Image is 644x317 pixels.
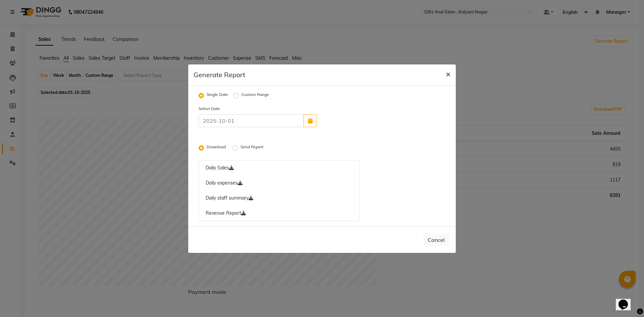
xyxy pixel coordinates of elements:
label: Send Report [240,144,265,152]
span: × [446,69,450,79]
button: Cancel [423,233,449,246]
iframe: chat widget [616,290,637,310]
a: Revenue Report [199,206,360,221]
a: Daily expenses [199,175,360,191]
a: Daily staff summary [199,191,360,206]
label: Select Date [194,106,258,112]
h5: Generate Report [194,70,245,80]
button: Close [440,64,456,83]
label: Download [207,144,227,152]
label: Custom Range [241,92,269,100]
label: Single Date [207,92,228,100]
a: Daily Sales [199,160,360,176]
input: 2025-10-01 [199,114,304,127]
